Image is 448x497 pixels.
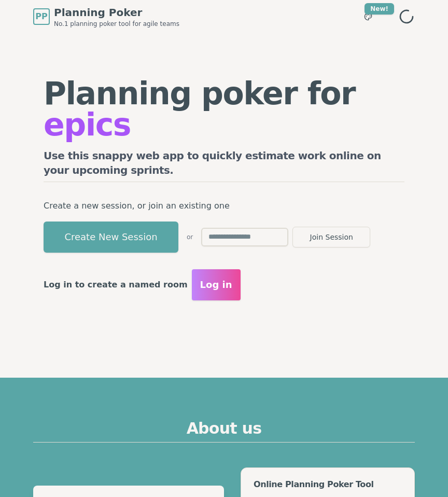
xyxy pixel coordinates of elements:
button: Log in [192,269,241,300]
span: No.1 planning poker tool for agile teams [54,20,179,28]
p: Log in to create a named room [44,278,188,292]
p: Create a new session, or join an existing one [44,199,404,213]
span: Planning Poker [54,5,179,20]
span: PP [35,10,47,23]
a: PPPlanning PokerNo.1 planning poker tool for agile teams [33,5,179,28]
h2: Use this snappy web app to quickly estimate work online on your upcoming sprints. [44,148,404,182]
span: Log in [200,278,232,292]
span: epics [44,106,131,143]
button: Join Session [292,227,370,247]
span: or [187,233,193,241]
button: Create New Session [44,222,178,253]
div: Online Planning Poker Tool [254,480,402,489]
h2: About us [33,419,415,443]
h1: Planning poker for [44,78,404,140]
button: New! [359,7,377,26]
div: New! [365,3,394,15]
